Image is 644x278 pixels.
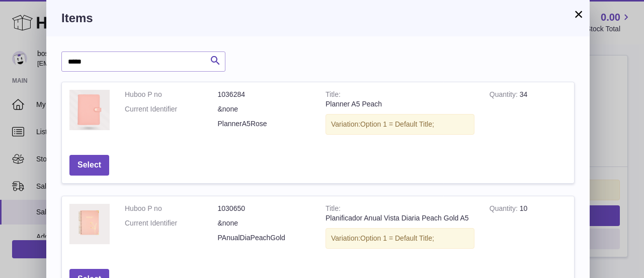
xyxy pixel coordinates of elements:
h3: Items [61,10,575,26]
dt: Huboo P no [125,90,218,99]
span: Option 1 = Default Title; [360,120,434,128]
img: Planner A5 Peach [69,90,110,130]
dd: 1030650 [218,204,311,213]
dd: &none [218,218,311,228]
div: Planificador Anual Vista Diaria Peach Gold A5 [326,213,474,223]
dd: 1036284 [218,90,311,99]
img: Planificador Anual Vista Diaria Peach Gold A5 [69,204,110,244]
td: 10 [482,196,574,261]
button: × [573,8,585,20]
div: Planner A5 Peach [326,99,474,109]
strong: Title [326,90,341,101]
dt: Huboo P no [125,204,218,213]
dd: PlannerA5Rose [218,119,311,129]
strong: Quantity [490,204,520,215]
button: Select [69,155,109,176]
dt: Current Identifier [125,104,218,114]
strong: Title [326,204,341,215]
span: Option 1 = Default Title; [360,234,434,242]
td: 34 [482,82,574,147]
dt: Current Identifier [125,218,218,228]
div: Variation: [326,114,474,135]
dd: &none [218,104,311,114]
div: Variation: [326,228,474,249]
dd: PAnualDiaPeachGold [218,233,311,243]
strong: Quantity [490,90,520,101]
